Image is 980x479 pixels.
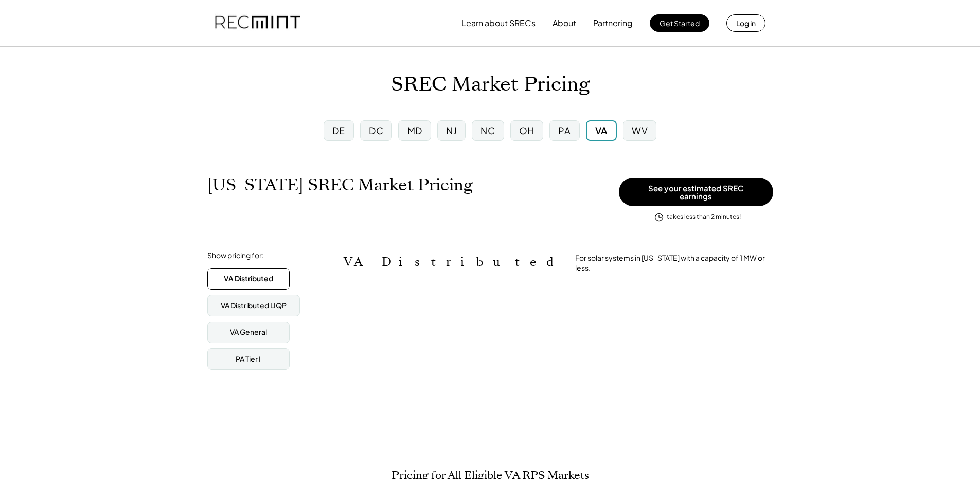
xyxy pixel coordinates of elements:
div: For solar systems in [US_STATE] with a capacity of 1 MW or less. [575,253,773,273]
div: Show pricing for: [207,251,264,261]
h1: [US_STATE] SREC Market Pricing [207,175,473,195]
div: VA Distributed [224,274,273,284]
button: See your estimated SREC earnings [619,178,773,206]
div: DE [332,124,345,137]
button: Learn about SRECs [461,13,536,33]
h2: VA Distributed [344,255,560,270]
div: NC [480,124,495,137]
img: recmint-logotype%403x.png [215,6,300,41]
div: VA Distributed LIQP [221,300,287,311]
div: MD [407,124,422,137]
div: takes less than 2 minutes! [667,212,741,221]
button: About [553,13,576,33]
div: OH [519,124,534,137]
div: NJ [446,124,457,137]
h1: SREC Market Pricing [391,73,590,97]
div: PA Tier I [236,354,261,364]
div: WV [632,124,648,137]
button: Get Started [650,14,709,32]
button: Log in [726,14,765,32]
div: DC [369,124,383,137]
button: Partnering [593,13,633,33]
div: VA General [230,327,267,338]
div: PA [558,124,571,137]
div: VA [595,124,608,137]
